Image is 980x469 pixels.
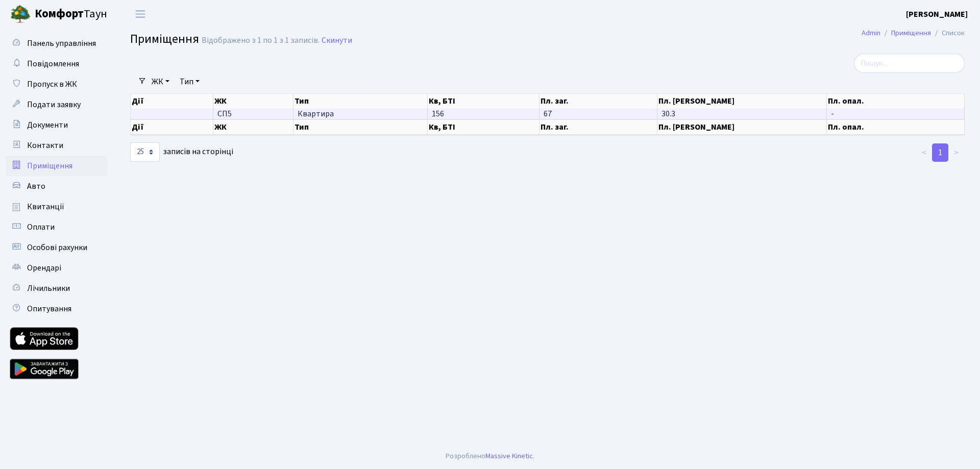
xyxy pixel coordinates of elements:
[27,119,68,131] span: Документи
[322,36,352,45] a: Скинути
[298,110,423,118] span: Квартира
[931,28,965,39] li: Список
[540,119,658,135] th: Пл. заг.
[35,6,84,22] b: Комфорт
[35,6,107,23] span: Таун
[27,221,55,233] span: Оплати
[213,94,293,108] th: ЖК
[5,258,107,278] a: Орендарі
[661,108,675,119] span: 30.3
[827,94,965,108] th: Пл. опал.
[293,94,428,108] th: Тип
[428,94,540,108] th: Кв, БТІ
[5,74,107,94] a: Пропуск в ЖК
[131,94,213,108] th: Дії
[932,143,948,162] a: 1
[5,176,107,196] a: Авто
[891,28,931,38] a: Приміщення
[27,201,64,212] span: Квитанції
[213,119,293,135] th: ЖК
[906,8,968,20] a: [PERSON_NAME]
[27,160,72,171] span: Приміщення
[148,73,174,90] a: ЖК
[130,30,199,48] span: Приміщення
[5,237,107,258] a: Особові рахунки
[5,278,107,299] a: Лічильники
[293,119,428,135] th: Тип
[854,54,965,73] input: Пошук...
[906,9,968,20] b: [PERSON_NAME]
[27,79,77,90] span: Пропуск в ЖК
[27,262,61,274] span: Орендарі
[544,108,552,119] span: 67
[128,6,153,22] button: Переключити навігацію
[27,283,70,294] span: Лічильники
[27,181,45,192] span: Авто
[862,28,880,38] a: Admin
[432,108,444,119] span: 156
[485,451,533,461] a: Massive Kinetic
[27,38,96,49] span: Панель управління
[10,4,31,24] img: logo.png
[831,108,834,119] span: -
[27,58,79,69] span: Повідомлення
[5,54,107,74] a: Повідомлення
[446,451,534,462] div: Розроблено .
[5,217,107,237] a: Оплати
[428,119,540,135] th: Кв, БТІ
[130,142,160,162] select: записів на сторінці
[657,94,827,108] th: Пл. [PERSON_NAME]
[657,119,827,135] th: Пл. [PERSON_NAME]
[827,119,965,135] th: Пл. опал.
[5,299,107,319] a: Опитування
[130,142,233,162] label: записів на сторінці
[5,156,107,176] a: Приміщення
[540,94,658,108] th: Пл. заг.
[5,115,107,135] a: Документи
[846,22,980,44] nav: breadcrumb
[217,110,289,118] span: СП5
[202,36,320,45] div: Відображено з 1 по 1 з 1 записів.
[27,303,71,314] span: Опитування
[131,119,213,135] th: Дії
[5,135,107,156] a: Контакти
[27,140,63,151] span: Контакти
[176,73,204,90] a: Тип
[5,196,107,217] a: Квитанції
[27,99,81,110] span: Подати заявку
[5,94,107,115] a: Подати заявку
[27,242,87,253] span: Особові рахунки
[5,33,107,54] a: Панель управління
